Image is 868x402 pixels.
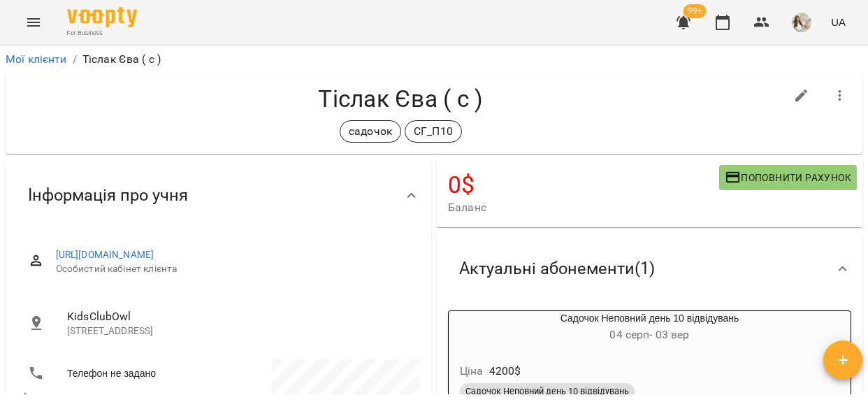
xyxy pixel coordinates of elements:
[82,51,161,68] p: Тіслак Єва ( с )
[414,123,453,140] p: СГ_П10
[17,85,785,113] h4: Тіслак Єва ( с )
[792,13,811,32] img: e2864fcc2dab41a732c65cbee0bee3b0.png
[349,123,392,140] p: садочок
[17,359,216,387] li: Телефон не задано
[56,262,409,276] span: Особистий кабінет клієнта
[340,120,401,143] div: садочок
[405,120,462,143] div: СГ_П10
[831,15,846,29] span: UA
[17,6,50,39] button: Menu
[448,171,719,199] h4: 0 $
[28,185,188,206] span: Інформація про учня
[448,199,719,216] span: Баланс
[825,9,851,35] button: UA
[6,51,862,68] nav: breadcrumb
[609,328,689,341] span: 04 серп - 03 вер
[719,165,857,190] button: Поповнити рахунок
[67,324,409,338] p: [STREET_ADDRESS]
[449,311,851,345] div: Садочок Неповний день 10 відвідувань
[683,4,707,18] span: 99+
[460,361,484,381] h6: Ціна
[6,52,67,66] a: Мої клієнти
[67,29,137,38] span: For Business
[73,51,77,68] li: /
[489,363,521,380] p: 4200 $
[67,7,137,27] img: Voopty Logo
[437,233,862,305] div: Актуальні абонементи(1)
[56,249,154,260] a: [URL][DOMAIN_NAME]
[67,308,409,325] span: KidsClubOwl
[460,385,635,398] span: Садочок Неповний день 10 відвідувань
[6,159,431,231] div: Інформація про учня
[459,258,655,280] span: Актуальні абонементи ( 1 )
[725,169,851,186] span: Поповнити рахунок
